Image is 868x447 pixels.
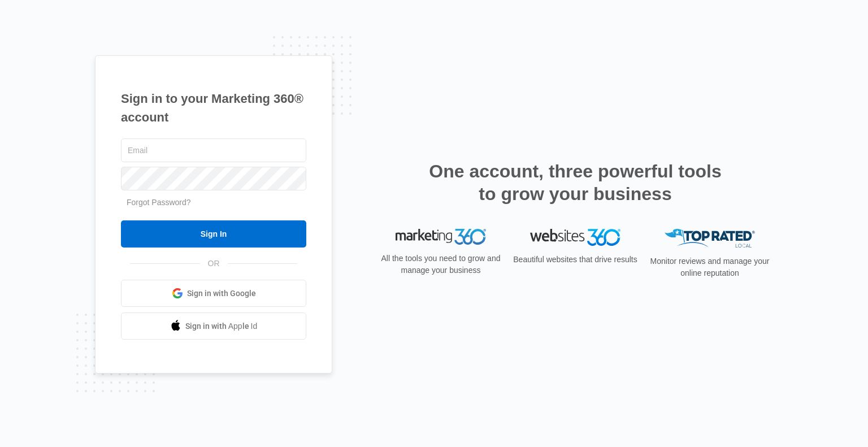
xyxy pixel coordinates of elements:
[530,229,620,245] img: Websites 360
[121,280,306,307] a: Sign in with Google
[121,220,306,248] input: Sign In
[121,89,306,127] h1: Sign in to your Marketing 360® account
[200,258,228,270] span: OR
[396,229,486,245] img: Marketing 360
[121,313,306,340] a: Sign in with Apple Id
[187,288,256,300] span: Sign in with Google
[127,198,191,207] a: Forgot Password?
[665,229,755,248] img: Top Rated Local
[185,320,258,332] span: Sign in with Apple Id
[426,160,725,205] h2: One account, three powerful tools to grow your business
[377,253,504,276] p: All the tools you need to grow and manage your business
[512,254,639,266] p: Beautiful websites that drive results
[646,255,773,279] p: Monitor reviews and manage your online reputation
[121,138,306,162] input: Email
